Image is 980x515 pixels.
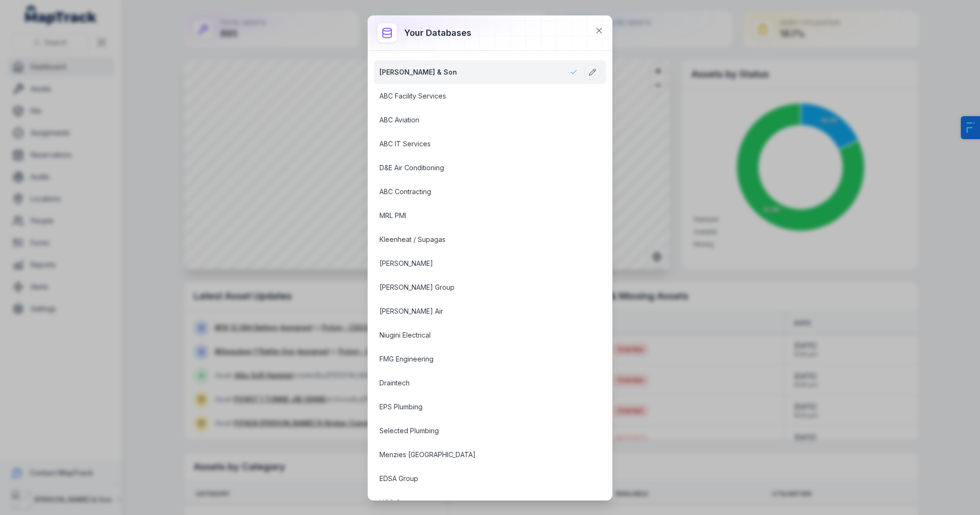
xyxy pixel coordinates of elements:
a: EDSA Group [379,474,578,483]
a: ABC Aviation [379,115,578,125]
a: MRL PMI [379,211,578,220]
a: ABC Facility Services [379,91,578,101]
a: Menzies [GEOGRAPHIC_DATA] [379,450,578,460]
a: [PERSON_NAME] Air [379,307,578,316]
a: EPS Plumbing [379,402,578,412]
a: Selected Plumbing [379,426,578,436]
a: VOS Group [379,498,578,507]
a: ABC IT Services [379,139,578,149]
a: Kleenheat / Supagas [379,235,578,244]
h3: Your databases [404,26,471,40]
a: D&E Air Conditioning [379,163,578,173]
a: ABC Contracting [379,187,578,197]
a: Niugini Electrical [379,330,578,340]
a: Draintech [379,378,578,388]
a: [PERSON_NAME] Group [379,283,578,292]
a: [PERSON_NAME] & Son [379,67,578,77]
a: FMG Engineering [379,354,578,364]
a: [PERSON_NAME] [379,259,578,268]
